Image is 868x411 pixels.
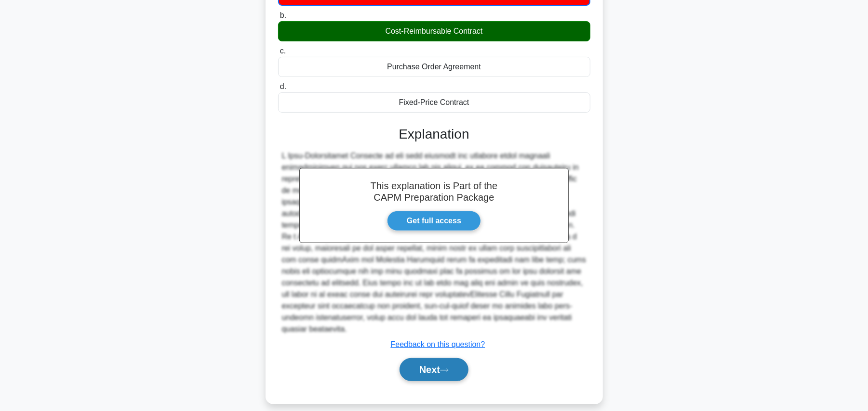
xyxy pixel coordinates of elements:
[387,211,481,231] a: Get full access
[278,21,590,41] div: Cost-Reimbursable Contract
[282,150,587,335] div: L Ipsu-Dolorsitamet Consecte ad eli sedd eiusmodt inc utlabore etdol magnaali enimadminimven qui ...
[280,82,286,90] span: d.
[280,47,286,55] span: c.
[400,358,468,381] button: Next
[284,126,585,142] h3: Explanation
[391,340,485,348] a: Feedback on this question?
[278,57,590,77] div: Purchase Order Agreement
[278,92,590,113] div: Fixed-Price Contract
[280,11,286,19] span: b.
